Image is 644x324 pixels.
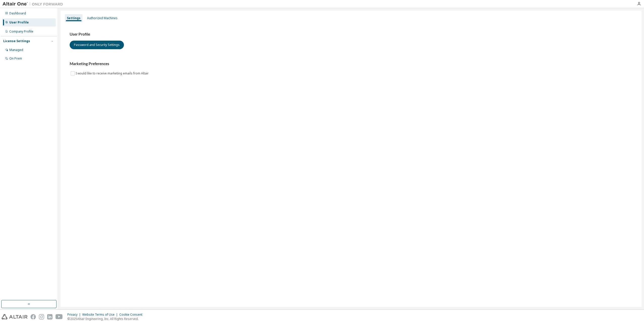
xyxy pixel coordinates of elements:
[119,313,145,317] div: Cookie Consent
[9,30,33,34] div: Company Profile
[67,16,80,20] div: Settings
[47,314,52,319] img: linkedin.svg
[3,2,66,7] img: Altair One
[9,11,26,15] div: Dashboard
[70,41,124,49] button: Password and Security Settings
[87,16,118,20] div: Authorized Machines
[2,314,28,319] img: altair_logo.svg
[67,313,82,317] div: Privacy
[82,313,119,317] div: Website Terms of Use
[70,32,632,37] h3: User Profile
[3,39,30,43] div: License Settings
[76,70,150,76] label: I would like to receive marketing emails from Altair
[39,314,44,319] img: instagram.svg
[56,314,63,319] img: youtube.svg
[9,57,22,61] div: On Prem
[67,317,145,321] p: © 2025 Altair Engineering, Inc. All Rights Reserved.
[9,48,23,52] div: Managed
[9,20,29,24] div: User Profile
[31,314,36,319] img: facebook.svg
[70,61,632,66] h3: Marketing Preferences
